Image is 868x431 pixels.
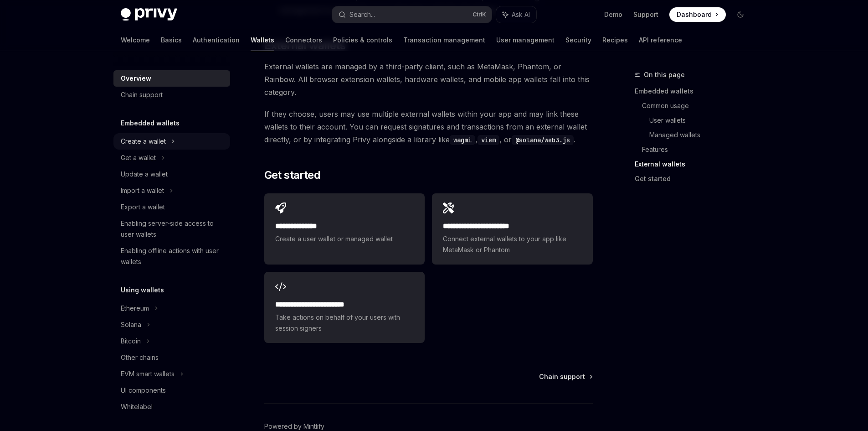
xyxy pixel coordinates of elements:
div: Ethereum [121,303,149,314]
h5: Using wallets [121,285,164,296]
a: Support [633,10,658,19]
a: Wallets [251,29,274,51]
a: API reference [639,29,682,51]
button: Toggle dark mode [733,7,748,22]
code: wagmi [450,135,475,145]
span: Take actions on behalf of your users with session signers [275,312,414,334]
a: Welcome [121,29,150,51]
div: Enabling server-side access to user wallets [121,218,225,240]
a: Transaction management [403,29,485,51]
div: Overview [121,73,151,84]
span: Chain support [539,372,585,381]
span: If they choose, users may use multiple external wallets within your app and may link these wallet... [264,108,593,146]
a: Export a wallet [113,199,230,215]
div: Export a wallet [121,202,165,213]
a: Basics [161,29,182,51]
span: Ask AI [512,10,530,19]
div: EVM smart wallets [121,369,175,379]
div: Search... [349,9,375,20]
div: Other chains [121,352,159,363]
a: Recipes [602,29,628,51]
a: Embedded wallets [635,84,755,99]
h5: Embedded wallets [121,118,180,129]
a: Chain support [539,372,592,381]
a: Features [642,142,755,157]
a: User management [496,29,555,51]
div: Solana [121,319,141,330]
a: Chain support [113,87,230,103]
div: UI components [121,385,166,396]
a: Overview [113,70,230,87]
span: Connect external wallets to your app like MetaMask or Phantom [443,234,581,255]
div: Get a wallet [121,152,156,163]
a: Enabling server-side access to user wallets [113,215,230,243]
button: Ask AI [496,6,536,23]
a: Update a wallet [113,166,230,182]
div: Update a wallet [121,169,168,180]
span: External wallets are managed by a third-party client, such as MetaMask, Phantom, or Rainbow. All ... [264,60,593,99]
span: Ctrl K [473,11,486,18]
img: dark logo [121,8,177,21]
span: Get started [264,168,320,182]
div: Bitcoin [121,336,141,347]
code: viem [478,135,499,145]
a: Policies & controls [333,29,392,51]
a: Powered by Mintlify [264,422,324,431]
a: Security [565,29,591,51]
a: Authentication [193,29,240,51]
a: Enabling offline actions with user wallets [113,243,230,270]
a: Demo [604,10,622,19]
div: Import a wallet [121,185,164,196]
button: Search...CtrlK [332,6,492,23]
a: Get started [635,171,755,186]
a: Whitelabel [113,399,230,415]
a: Common usage [642,99,755,113]
a: Dashboard [669,7,726,22]
span: On this page [644,69,685,80]
a: Other chains [113,349,230,366]
a: User wallets [649,113,755,128]
div: Enabling offline actions with user wallets [121,245,225,267]
div: Create a wallet [121,136,166,147]
a: UI components [113,382,230,399]
a: Connectors [285,29,322,51]
div: Whitelabel [121,401,153,412]
a: External wallets [635,157,755,171]
span: Dashboard [677,10,712,19]
span: Create a user wallet or managed wallet [275,234,414,244]
div: Chain support [121,89,163,100]
code: @solana/web3.js [512,135,574,145]
a: Managed wallets [649,128,755,142]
